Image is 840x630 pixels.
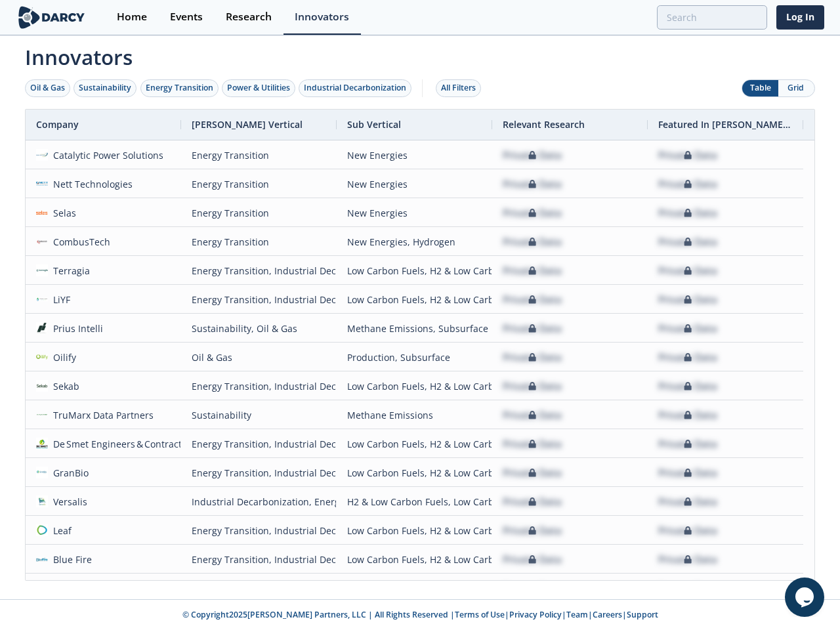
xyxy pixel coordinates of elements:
div: Private Data [503,430,562,458]
div: Private Data [658,314,717,343]
a: Support [627,609,658,620]
div: Private Data [503,141,562,169]
img: logo-wide.svg [16,6,87,29]
div: Private Data [503,459,562,487]
div: Low Carbon Fuels, H2 & Low Carbon Fuels [347,372,482,400]
div: Private Data [503,372,562,400]
div: Power & Utilities [227,82,290,94]
div: TruMarx Data Partners [48,401,154,429]
button: Industrial Decarbonization [299,79,411,97]
a: Careers [593,609,622,620]
div: Prius Intelli [48,314,104,343]
img: 1f0d5ac8-2e1e-41e3-ad51-daa5a056b888 [36,438,48,450]
div: Private Data [658,372,717,400]
div: Low Carbon Fuels, H2 & Low Carbon Fuels [347,459,482,487]
img: 7679f033-e787-4f5a-aeac-e9e57d70482c [36,553,48,565]
div: Energy Transition, Industrial Decarbonization [192,516,326,545]
div: Private Data [503,488,562,516]
div: Private Data [503,285,562,314]
div: Energy Transition [192,141,326,169]
span: Company [36,118,79,131]
div: Innovators [295,12,349,22]
div: Private Data [658,343,717,371]
div: Private Data [658,228,717,256]
div: Nett Technologies [48,170,133,198]
button: Power & Utilities [222,79,295,97]
img: b1309854-5a2a-4dcb-9a65-f51a1510f4dc [36,409,48,421]
div: Sustainability [79,82,131,94]
div: Oil & Gas [192,343,326,371]
span: Sub Vertical [347,118,401,131]
div: Energy Transition, Industrial Decarbonization [192,459,326,487]
div: Private Data [658,430,717,458]
div: Private Data [658,257,717,285]
img: 78e52a3d-1f7f-4b11-96fb-9739d6ced510 [36,264,48,276]
span: [PERSON_NAME] Vertical [192,118,303,131]
div: Private Data [658,488,717,516]
div: Low Carbon Fuels, H2 & Low Carbon Fuels [347,574,482,602]
div: Private Data [503,545,562,574]
div: Private Data [658,545,717,574]
div: Energy Transition [192,170,326,198]
div: New Energies [347,141,482,169]
div: Leaf [48,516,72,545]
div: Sekab [48,372,80,400]
div: Versalis [48,488,88,516]
div: Oil & Gas [30,82,65,94]
div: New Energies [347,170,482,198]
div: LiYF [48,285,71,314]
div: Energy Transition, Industrial Decarbonization [192,257,326,285]
button: Energy Transition [140,79,219,97]
div: Selas [48,199,77,227]
div: GranBio [48,459,89,487]
div: Private Data [503,170,562,198]
div: Private Data [658,141,717,169]
div: Private Data [658,285,717,314]
div: Private Data [503,574,562,602]
div: Energy Transition, Industrial Decarbonization [192,430,326,458]
p: © Copyright 2025 [PERSON_NAME] Partners, LLC | All Rights Reserved | | | | | [18,609,822,621]
div: Energy Transition, Industrial Decarbonization [192,285,326,314]
div: Methane Emissions [347,401,482,429]
div: Private Data [503,401,562,429]
div: Blue Fire [48,545,93,574]
img: 355cb1bc-b05f-43a3-adb7-703c82da47fe [36,293,48,305]
div: Private Data [503,199,562,227]
div: Ethtec [48,574,81,602]
div: Energy Transition [146,82,213,94]
div: Catalytic Power Solutions [48,141,164,169]
div: Industrial Decarbonization, Energy Transition [192,488,326,516]
img: ce890121-cd6e-4710-8767-28bffc6e3d3d [36,149,48,161]
a: Privacy Policy [509,609,562,620]
div: Private Data [503,343,562,371]
div: Energy Transition [192,199,326,227]
img: 34600d25-0278-4d9a-bb2b-2264360c2217 [36,495,48,507]
div: Low Carbon Fuels, H2 & Low Carbon Fuels [347,545,482,574]
input: Advanced Search [657,5,767,30]
div: New Energies [347,199,482,227]
button: Grid [778,80,814,96]
a: Terms of Use [455,609,505,620]
div: Private Data [658,199,717,227]
div: Industrial Decarbonization [304,82,406,94]
div: Sustainability [192,401,326,429]
div: Private Data [658,574,717,602]
span: Innovators [16,37,824,72]
div: Private Data [658,401,717,429]
img: 7b3187ed-72b2-4903-9438-03bb4dede81d [36,207,48,219]
div: Private Data [503,314,562,343]
div: Private Data [658,516,717,545]
div: CombusTech [48,228,111,256]
div: Private Data [503,516,562,545]
button: Oil & Gas [25,79,70,97]
div: Private Data [658,459,717,487]
div: Low Carbon Fuels, H2 & Low Carbon Fuels [347,516,482,545]
div: Oilify [48,343,77,371]
div: Terragia [48,257,91,285]
span: Featured In [PERSON_NAME] Live [658,118,793,131]
div: Events [170,12,203,22]
div: All Filters [441,82,476,94]
img: 29a4878d-df79-4f90-b434-6c4686cb1a42 [36,178,48,190]
button: Sustainability [73,79,136,97]
div: Low Carbon Fuels, H2 & Low Carbon Fuels [347,285,482,314]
